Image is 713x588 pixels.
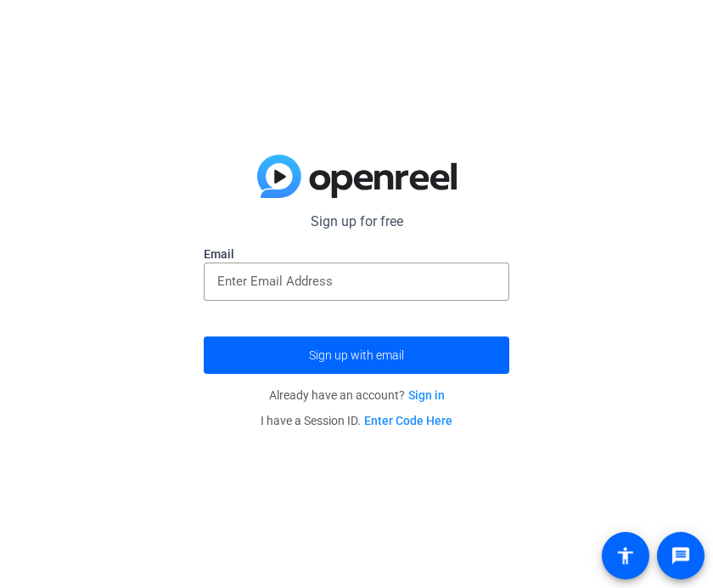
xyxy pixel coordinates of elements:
a: Enter Code Here [364,414,452,427]
span: I have a Session ID. [261,414,452,427]
img: blue-gradient.svg [257,155,457,199]
button: Sign up with email [204,336,509,374]
span: Already have an account? [269,388,445,402]
input: Enter Email Address [217,271,496,291]
a: Sign in [408,388,445,402]
p: Sign up for free [204,212,509,232]
mat-icon: accessibility [615,546,636,566]
mat-icon: message [671,546,691,566]
label: Email [204,246,509,263]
